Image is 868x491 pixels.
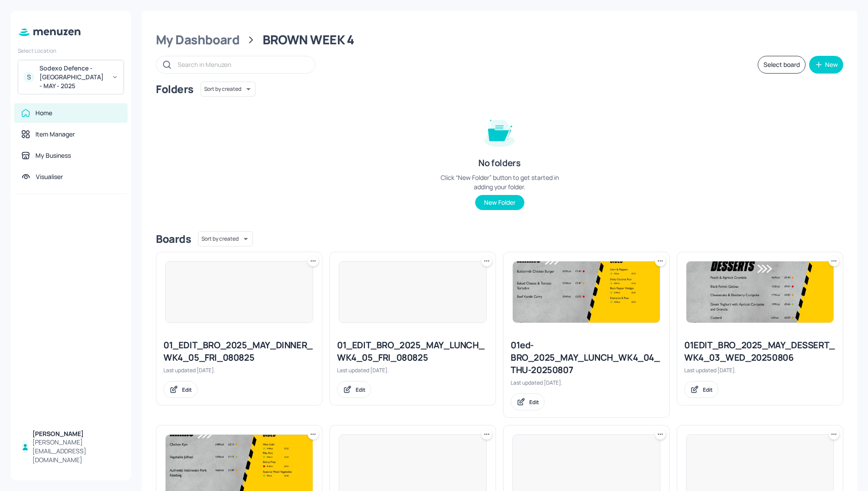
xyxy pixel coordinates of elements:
[475,195,524,210] button: New Folder
[36,172,63,181] div: Visualiser
[32,438,120,464] div: [PERSON_NAME][EMAIL_ADDRESS][DOMAIN_NAME]
[513,261,660,323] img: 2025-08-07-1754568725105akqfabdyno.jpeg
[529,398,539,406] div: Edit
[511,339,662,376] div: 01ed-BRO_2025_MAY_LUNCH_WK4_04_THU-20250807
[684,366,836,374] div: Last updated [DATE].
[337,339,488,364] div: 01_EDIT_BRO_2025_MAY_LUNCH_WK4_05_FRI_080825
[35,130,75,139] div: Item Manager
[23,72,34,82] div: S
[758,56,806,74] button: Select board
[35,151,71,160] div: My Business
[18,47,124,55] div: Select Location
[182,386,192,394] div: Edit
[825,62,838,68] div: New
[337,366,488,374] div: Last updated [DATE].
[156,32,240,48] div: My Dashboard
[809,56,843,74] button: New
[478,157,520,169] div: No folders
[178,58,306,71] input: Search in Menuzen
[686,261,833,323] img: 2025-08-06-1754473721118lymnniseg6h.jpeg
[35,109,52,117] div: Home
[684,339,836,364] div: 01EDIT_BRO_2025_MAY_DESSERT_WK4_03_WED_20250806
[511,379,662,386] div: Last updated [DATE].
[32,429,120,438] div: [PERSON_NAME]
[201,80,256,98] div: Sort by created
[263,32,354,48] div: BROWN WEEK 4
[477,109,522,153] img: folder-empty
[163,366,315,374] div: Last updated [DATE].
[703,386,713,394] div: Edit
[356,386,365,394] div: Edit
[156,82,194,96] div: Folders
[198,230,253,248] div: Sort by created
[433,173,566,191] div: Click “New Folder” button to get started in adding your folder.
[39,64,106,90] div: Sodexo Defence - [GEOGRAPHIC_DATA] - MAY - 2025
[163,339,315,364] div: 01_EDIT_BRO_2025_MAY_DINNER_WK4_05_FRI_080825
[156,232,191,246] div: Boards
